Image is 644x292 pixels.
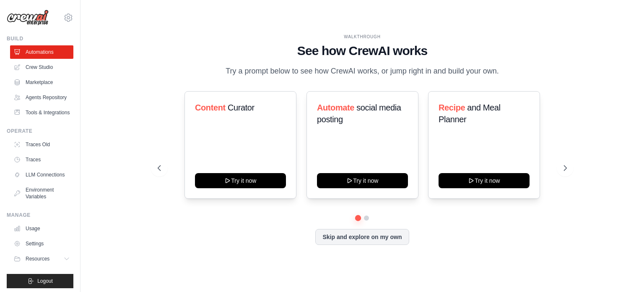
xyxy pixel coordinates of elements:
button: Try it now [439,173,530,188]
span: Content [195,103,226,112]
div: WALKTHROUGH [158,34,567,40]
img: Logo [7,10,49,26]
span: social media posting [317,103,401,124]
span: Automate [317,103,354,112]
h1: See how CrewAI works [158,43,567,58]
a: Traces Old [10,138,73,151]
div: Build [7,35,73,42]
div: Operate [7,128,73,134]
button: Resources [10,252,73,266]
a: Crew Studio [10,61,73,74]
p: Try a prompt below to see how CrewAI works, or jump right in and build your own. [221,65,503,77]
span: and Meal Planner [439,103,500,124]
a: Tools & Integrations [10,106,73,119]
button: Skip and explore on my own [315,229,409,245]
a: LLM Connections [10,168,73,182]
a: Marketplace [10,76,73,89]
span: Logout [37,278,53,284]
a: Settings [10,237,73,250]
div: Manage [7,212,73,218]
a: Usage [10,222,73,235]
button: Logout [7,274,73,288]
a: Automations [10,45,73,59]
span: Recipe [439,103,465,112]
a: Agents Repository [10,91,73,104]
a: Environment Variables [10,183,73,203]
button: Try it now [195,173,286,188]
span: Resources [26,255,49,262]
a: Traces [10,153,73,166]
button: Try it now [317,173,408,188]
span: Curator [228,103,254,112]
